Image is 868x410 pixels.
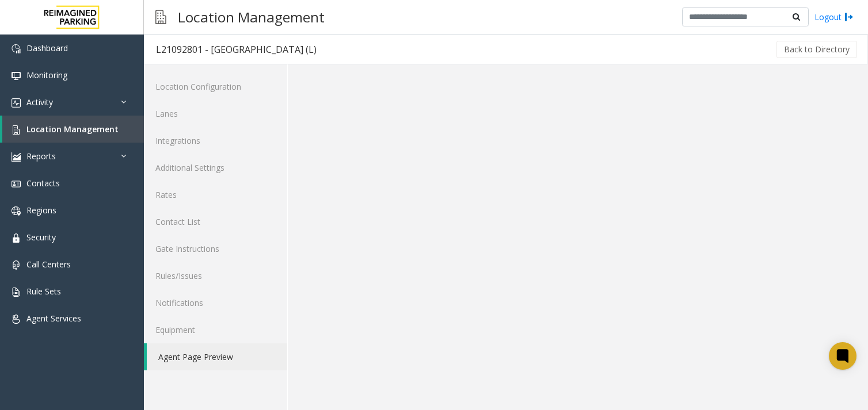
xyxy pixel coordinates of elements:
[26,313,81,324] span: Agent Services
[12,233,21,243] img: 'icon'
[155,3,166,31] img: pageIcon
[844,11,854,23] img: logout
[776,41,857,58] button: Back to Directory
[144,127,287,154] a: Integrations
[12,315,21,324] img: 'icon'
[26,205,56,216] span: Regions
[26,259,71,270] span: Call Centers
[144,316,287,343] a: Equipment
[26,43,68,53] span: Dashboard
[144,181,287,208] a: Rates
[12,260,21,270] img: 'icon'
[12,152,21,162] img: 'icon'
[144,100,287,127] a: Lanes
[147,343,287,370] a: Agent Page Preview
[26,124,119,135] span: Location Management
[144,235,287,262] a: Gate Instructions
[12,179,21,189] img: 'icon'
[12,98,21,108] img: 'icon'
[26,178,60,189] span: Contacts
[156,42,317,57] div: L21092801 - [GEOGRAPHIC_DATA] (L)
[144,154,287,181] a: Additional Settings
[26,70,67,81] span: Monitoring
[26,232,56,243] span: Security
[144,208,287,235] a: Contact List
[12,71,21,81] img: 'icon'
[2,116,144,143] a: Location Management
[12,206,21,216] img: 'icon'
[26,286,61,297] span: Rule Sets
[814,11,854,23] a: Logout
[26,97,53,108] span: Activity
[144,289,287,316] a: Notifications
[12,125,21,135] img: 'icon'
[12,44,21,53] img: 'icon'
[26,151,56,162] span: Reports
[172,3,330,31] h3: Location Management
[12,288,21,297] img: 'icon'
[144,262,287,289] a: Rules/Issues
[144,73,287,100] a: Location Configuration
